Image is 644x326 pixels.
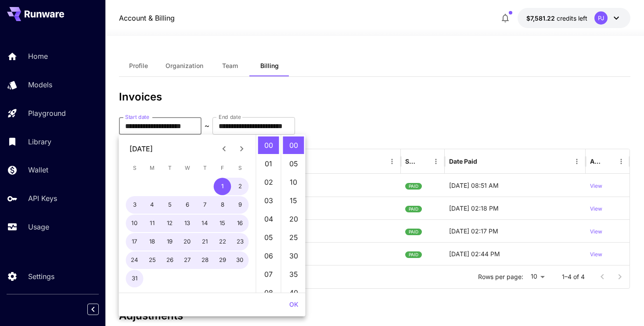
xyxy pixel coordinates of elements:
li: 35 minutes [283,265,304,283]
button: 10 [126,215,144,232]
button: Menu [571,155,583,168]
span: Tuesday [162,159,178,177]
button: Sort [417,155,430,168]
span: PAID [405,244,422,266]
p: View [590,205,602,213]
li: 8 hours [258,284,279,301]
p: Playground [28,108,66,118]
li: 5 minutes [283,155,304,172]
span: Wednesday [180,159,195,177]
span: Organization [165,62,203,70]
h3: Invoices [119,91,631,103]
label: End date [219,113,241,121]
span: Thursday [197,159,213,177]
h3: Adjustments [119,310,631,322]
p: Settings [28,271,54,282]
span: Saturday [232,159,248,177]
button: 24 [126,251,144,269]
div: $ 1000.00 [260,219,401,242]
span: PAID [405,221,422,243]
li: 0 minutes [283,136,304,154]
div: 06-08-2025 02:44 PM [445,242,586,265]
button: 5 [161,196,179,214]
button: Menu [615,155,627,168]
button: 27 [179,251,196,269]
li: 5 hours [258,229,279,246]
span: Monday [144,159,160,177]
button: Menu [386,155,398,168]
button: 8 [214,196,231,214]
label: Start date [125,113,149,121]
button: View [590,243,602,265]
button: View [590,174,602,197]
div: $7,581.21716 [526,14,587,23]
button: 14 [196,215,214,232]
button: Next month [233,140,251,158]
p: View [590,228,602,236]
li: 20 minutes [283,210,304,228]
li: 40 minutes [283,284,304,301]
button: 12 [161,215,179,232]
div: PJ [594,11,608,25]
span: Team [222,62,238,70]
li: 7 hours [258,265,279,283]
div: $ 8000.00 [260,174,401,197]
button: 26 [161,251,179,269]
div: 10 [527,270,548,283]
button: 16 [231,215,249,232]
a: Account & Billing [119,13,175,23]
button: 31 [126,270,144,287]
span: PAID [405,198,422,220]
button: View [590,220,602,242]
button: Sort [306,155,318,168]
button: 17 [126,233,144,251]
button: 19 [161,233,179,251]
div: $ 3500.00 [260,197,401,219]
p: View [590,182,602,190]
span: Billing [260,62,279,70]
p: View [590,251,602,259]
li: 4 hours [258,210,279,228]
div: Collapse sidebar [94,301,105,317]
div: [DATE] [130,143,153,154]
button: 7 [196,196,214,214]
p: Rows per page: [478,272,523,281]
button: Collapse sidebar [87,304,99,315]
div: 08-08-2025 02:17 PM [445,219,586,242]
button: 13 [179,215,196,232]
button: 3 [126,196,144,214]
li: 25 minutes [283,229,304,246]
span: PAID [405,175,422,197]
button: Sort [603,155,615,168]
li: 3 hours [258,192,279,209]
p: ~ [205,121,209,131]
li: 15 minutes [283,192,304,209]
button: Previous month [216,140,233,158]
button: 18 [144,233,161,251]
li: 6 hours [258,247,279,265]
li: 30 minutes [283,247,304,265]
button: $7,581.21716PJ [518,8,630,28]
button: Sort [478,155,490,168]
span: $7,581.22 [526,14,557,22]
p: Usage [28,222,49,232]
li: 10 minutes [283,173,304,191]
button: 22 [214,233,231,251]
button: 4 [144,196,161,214]
span: Friday [215,159,230,177]
button: 1 [214,178,231,195]
button: 25 [144,251,161,269]
li: 1 hours [258,155,279,172]
button: 29 [214,251,231,269]
ul: Select hours [256,135,281,293]
button: 9 [231,196,249,214]
li: 2 hours [258,173,279,191]
button: 30 [231,251,249,269]
button: 20 [179,233,196,251]
div: Status [405,158,417,165]
p: Library [28,136,51,147]
button: 2 [231,178,249,195]
p: Home [28,51,48,61]
div: Date Paid [449,158,477,165]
